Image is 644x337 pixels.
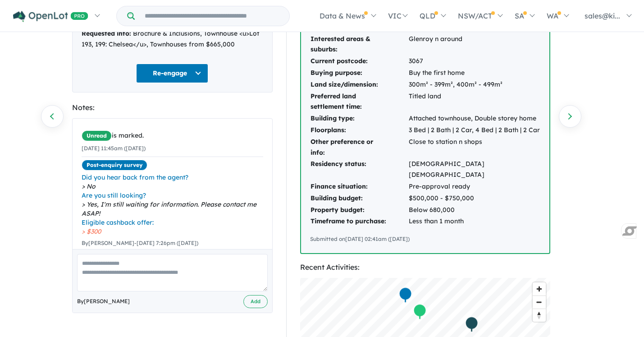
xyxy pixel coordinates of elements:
i: Eligible cashback offer: [82,218,154,226]
td: Less than 1 month [408,216,540,227]
button: Zoom out [533,295,546,309]
span: Reset bearing to north [533,309,546,322]
button: Reset bearing to north [533,309,546,322]
input: Try estate name, suburb, builder or developer [137,6,288,26]
span: By [PERSON_NAME] [77,297,130,306]
div: is marked. [82,130,263,141]
td: [DEMOGRAPHIC_DATA] [DEMOGRAPHIC_DATA] [408,158,540,181]
span: Post-enquiry survey [82,160,147,171]
span: Are you still looking? [82,191,263,200]
td: 3 Bed | 2 Bath | 2 Car, 4 Bed | 2 Bath | 2 Car [408,125,540,136]
td: Below 680,000 [408,204,540,216]
td: Buying purpose: [310,67,408,79]
td: $500,000 - $750,000 [408,193,540,204]
button: Zoom in [533,282,546,295]
td: Land size/dimension: [310,79,408,91]
div: Brochure & Inclusions, Townhouse <u>Lot 193, 199: Chelsea</u>, Townhouses from $665,000 [82,28,263,50]
td: Pre-approval ready [408,181,540,193]
small: By [PERSON_NAME] - [DATE] 7:26pm ([DATE]) [82,240,198,246]
span: Did you hear back from the agent? [82,173,263,182]
td: Floorplans: [310,125,408,136]
td: Attached townhouse, Double storey home [408,113,540,125]
td: Finance situation: [310,181,408,193]
td: Timeframe to purchase: [310,216,408,227]
td: Close to station n shops [408,136,540,159]
td: Current postcode: [310,55,408,67]
span: No [82,182,263,191]
div: Map marker [465,316,478,333]
button: Re-engage [136,64,208,83]
td: Buy the first home [408,67,540,79]
div: Submitted on [DATE] 02:41am ([DATE]) [310,235,540,244]
td: Titled land [408,91,540,113]
span: Unread [82,130,112,141]
button: Add [243,295,268,308]
span: Zoom out [533,296,546,309]
span: sales@ki... [585,11,620,20]
div: Map marker [398,287,412,304]
td: 3067 [408,55,540,67]
td: Preferred land settlement time: [310,91,408,113]
td: Residency status: [310,158,408,181]
strong: Requested info: [82,29,131,37]
div: Recent Activities: [300,261,550,273]
small: [DATE] 11:45am ([DATE]) [82,145,146,152]
td: Building budget: [310,193,408,204]
td: Interested areas & suburbs: [310,33,408,56]
td: Building type: [310,113,408,125]
img: Openlot PRO Logo White [13,11,88,22]
td: 300m² - 399m², 400m² - 499m² [408,79,540,91]
div: Notes: [72,102,273,114]
td: Property budget: [310,204,408,216]
div: Map marker [413,304,426,320]
td: Glenroy n around [408,33,540,56]
td: Other preference or info: [310,136,408,159]
span: $300 [82,227,263,236]
span: Yes, I'm still waiting for information. Please contact me ASAP! [82,200,263,218]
